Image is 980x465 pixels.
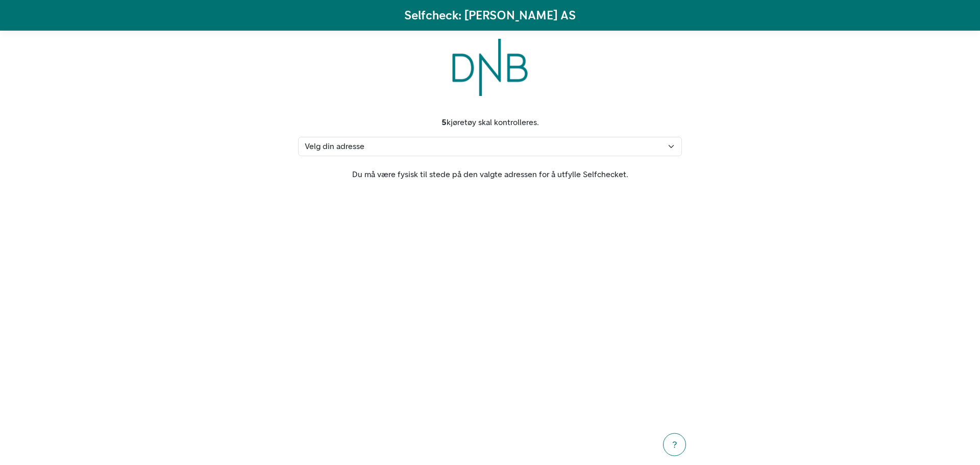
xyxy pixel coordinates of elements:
[298,116,682,129] div: kjøretøy skal kontrolleres.
[452,39,527,96] img: DNB
[298,168,682,181] p: Du må være fysisk til stede på den valgte adressen for å utfylle Selfchecket.
[404,8,576,23] h1: Selfcheck: [PERSON_NAME] AS
[442,117,447,127] strong: 5
[663,433,686,456] button: ?
[670,438,679,452] div: ?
